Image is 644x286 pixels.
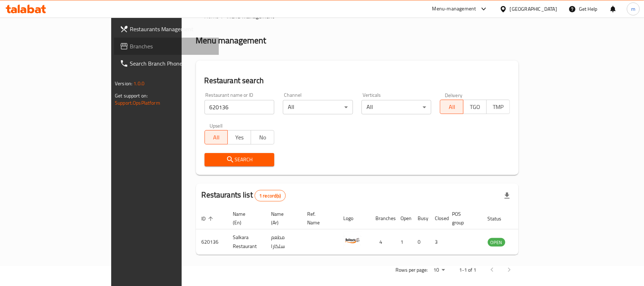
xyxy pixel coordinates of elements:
div: Export file [498,187,516,204]
button: No [251,130,274,144]
span: Version: [115,79,132,88]
li: / [222,12,224,20]
span: No [254,132,271,143]
span: All [443,102,461,112]
span: TGO [466,102,484,112]
span: Restaurants Management [130,25,213,33]
span: 1 record(s) [255,192,285,199]
table: enhanced table [196,208,544,255]
td: 1 [395,229,412,255]
span: Name (En) [233,210,257,227]
img: Salkara Restaurant [344,232,362,249]
td: Salkara Restaurant [227,229,266,255]
button: All [440,100,463,114]
span: OPEN [488,238,505,247]
td: مطعم سلكارا [266,229,302,255]
span: ID [202,214,215,223]
div: All [362,100,432,114]
p: 1-1 of 1 [459,266,476,275]
td: 3 [429,229,447,255]
span: TMP [490,102,507,112]
span: Ref. Name [308,210,329,227]
span: Search [210,155,269,164]
div: [GEOGRAPHIC_DATA] [510,5,557,13]
button: TGO [463,100,487,114]
span: 1.0.0 [133,79,144,88]
h2: Restaurants list [202,190,286,201]
td: 0 [412,229,429,255]
a: Support.OpsPlatform [115,98,160,108]
h2: Restaurant search [205,75,510,86]
label: Delivery [445,92,463,97]
div: Total records count [255,190,286,201]
div: Rows per page: [431,265,448,276]
button: TMP [486,100,510,114]
button: Yes [227,130,251,144]
th: Logo [338,208,370,229]
div: All [283,100,353,114]
div: Menu-management [432,5,476,13]
span: Get support on: [115,91,148,100]
span: Search Branch Phone [130,59,213,68]
label: Upsell [210,123,223,128]
h2: Menu management [196,35,266,46]
a: Branches [114,38,219,55]
td: 4 [370,229,395,255]
span: Yes [231,132,248,143]
span: Status [488,214,511,223]
th: Open [395,208,412,229]
span: m [631,5,635,13]
p: Rows per page: [395,266,428,275]
a: Search Branch Phone [114,55,219,72]
button: All [205,130,228,144]
th: Busy [412,208,429,229]
span: Branches [130,42,213,51]
th: Branches [370,208,395,229]
span: Name (Ar) [271,210,293,227]
th: Closed [429,208,447,229]
span: POS group [452,210,473,227]
input: Search for restaurant name or ID.. [205,100,275,114]
span: Menu management [227,12,275,20]
button: Search [205,153,275,166]
span: All [208,132,225,143]
a: Restaurants Management [114,20,219,38]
